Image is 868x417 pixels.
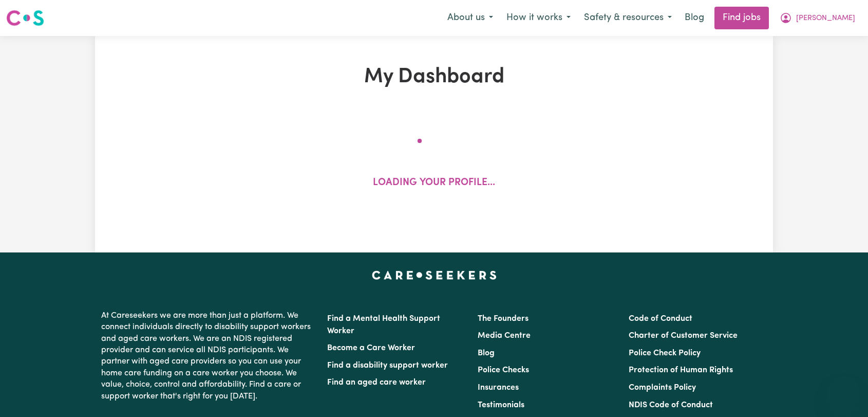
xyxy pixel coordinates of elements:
[478,384,519,392] a: Insurances
[327,378,426,387] a: Find an aged care worker
[478,315,529,323] a: The Founders
[441,7,500,29] button: About us
[373,176,495,191] p: Loading your profile...
[327,361,448,370] a: Find a disability support worker
[101,306,315,406] p: At Careseekers we are more than just a platform. We connect individuals directly to disability su...
[773,7,862,29] button: My Account
[629,332,738,340] a: Charter of Customer Service
[327,315,440,335] a: Find a Mental Health Support Worker
[6,6,44,30] a: Careseekers logo
[678,7,710,29] a: Blog
[577,7,678,29] button: Safety & resources
[478,366,529,374] a: Police Checks
[629,384,696,392] a: Complaints Policy
[629,366,733,374] a: Protection of Human Rights
[478,332,531,340] a: Media Centre
[478,401,524,409] a: Testimonials
[629,349,701,357] a: Police Check Policy
[827,376,860,409] iframe: Button to launch messaging window
[796,13,855,24] span: [PERSON_NAME]
[714,7,769,29] a: Find jobs
[372,271,497,279] a: Careseekers home page
[6,9,44,27] img: Careseekers logo
[478,349,495,357] a: Blog
[500,7,577,29] button: How it works
[214,65,654,89] h1: My Dashboard
[327,344,415,352] a: Become a Care Worker
[629,315,692,323] a: Code of Conduct
[629,401,713,409] a: NDIS Code of Conduct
